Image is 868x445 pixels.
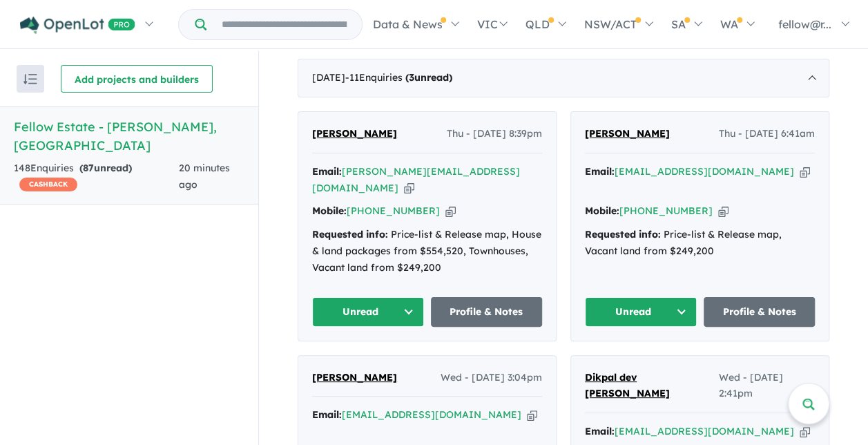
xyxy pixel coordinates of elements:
[704,297,816,327] a: Profile & Notes
[447,126,542,142] span: Thu - [DATE] 8:39pm
[83,162,94,174] span: 87
[615,425,794,437] a: [EMAIL_ADDRESS][DOMAIN_NAME]
[585,370,718,403] a: Dikpal dev [PERSON_NAME]
[585,228,661,240] strong: Requested info:
[14,117,244,155] h5: Fellow Estate - [PERSON_NAME] , [GEOGRAPHIC_DATA]
[345,71,452,84] span: - 11 Enquir ies
[445,204,456,218] button: Copy
[585,425,615,437] strong: Email:
[79,162,132,174] strong: ( unread)
[431,297,543,327] a: Profile & Notes
[585,297,697,327] button: Unread
[585,126,670,142] a: [PERSON_NAME]
[312,371,397,384] span: [PERSON_NAME]
[312,165,520,194] a: [PERSON_NAME][EMAIL_ADDRESS][DOMAIN_NAME]
[209,10,359,39] input: Try estate name, suburb, builder or developer
[23,74,37,84] img: sort.svg
[342,408,521,421] a: [EMAIL_ADDRESS][DOMAIN_NAME]
[585,205,619,217] strong: Mobile:
[585,165,615,178] strong: Email:
[615,165,794,178] a: [EMAIL_ADDRESS][DOMAIN_NAME]
[718,204,729,218] button: Copy
[312,205,347,217] strong: Mobile:
[312,228,388,240] strong: Requested info:
[585,127,670,140] span: [PERSON_NAME]
[312,408,342,421] strong: Email:
[20,17,135,34] img: Openlot PRO Logo White
[312,227,542,276] div: Price-list & Release map, House & land packages from $554,520, Townhouses, Vacant land from $249,200
[179,162,230,191] span: 20 minutes ago
[800,164,810,179] button: Copy
[441,370,542,386] span: Wed - [DATE] 3:04pm
[14,160,179,193] div: 148 Enquir ies
[61,65,213,93] button: Add projects and builders
[585,371,670,400] span: Dikpal dev [PERSON_NAME]
[527,408,537,422] button: Copy
[312,127,397,140] span: [PERSON_NAME]
[409,71,414,84] span: 3
[312,126,397,142] a: [PERSON_NAME]
[719,126,815,142] span: Thu - [DATE] 6:41am
[312,297,424,327] button: Unread
[404,181,414,196] button: Copy
[619,205,713,217] a: [PHONE_NUMBER]
[312,370,397,386] a: [PERSON_NAME]
[800,424,810,439] button: Copy
[778,17,831,31] span: fellow@r...
[312,165,342,178] strong: Email:
[405,71,452,84] strong: ( unread)
[19,178,77,191] span: CASHBACK
[718,370,815,403] span: Wed - [DATE] 2:41pm
[585,227,815,260] div: Price-list & Release map, Vacant land from $249,200
[298,59,829,97] div: [DATE]
[347,205,440,217] a: [PHONE_NUMBER]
